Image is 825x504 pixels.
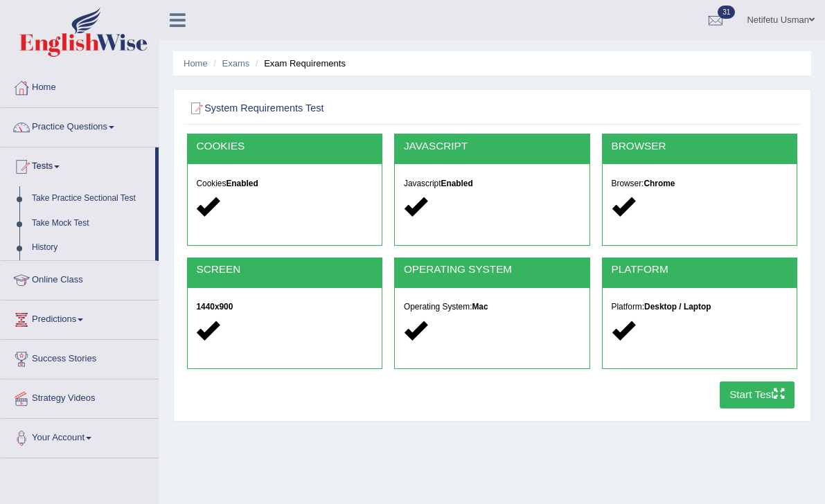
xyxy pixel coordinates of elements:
[404,303,580,312] h5: Operating System:
[196,264,373,276] h2: SCREEN
[644,179,675,188] strong: Chrome
[252,57,346,70] li: Exam Requirements
[718,6,735,19] span: 31
[612,179,788,188] h5: Browser:
[26,235,155,260] a: History
[226,179,258,188] strong: Enabled
[26,211,155,236] a: Take Mock Test
[196,179,373,188] h5: Cookies
[196,141,373,152] h2: COOKIES
[404,179,580,188] h5: Javascript
[1,419,159,453] a: Your Account
[222,58,250,69] a: Exams
[644,302,711,312] strong: Desktop / Laptop
[1,69,159,103] a: Home
[196,302,233,312] strong: 1440x900
[1,147,155,182] a: Tests
[1,340,159,375] a: Success Stories
[404,141,580,152] h2: JAVASCRIPT
[187,100,566,118] h2: System Requirements Test
[720,381,795,408] button: Start Test
[1,379,159,414] a: Strategy Videos
[472,302,488,312] strong: Mac
[26,186,155,211] a: Take Practice Sectional Test
[612,303,788,312] h5: Platform:
[1,108,159,143] a: Practice Questions
[1,261,159,296] a: Online Class
[404,264,580,276] h2: OPERATING SYSTEM
[612,264,788,276] h2: PLATFORM
[184,58,208,69] a: Home
[1,300,159,335] a: Predictions
[612,141,788,152] h2: BROWSER
[441,179,473,188] strong: Enabled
